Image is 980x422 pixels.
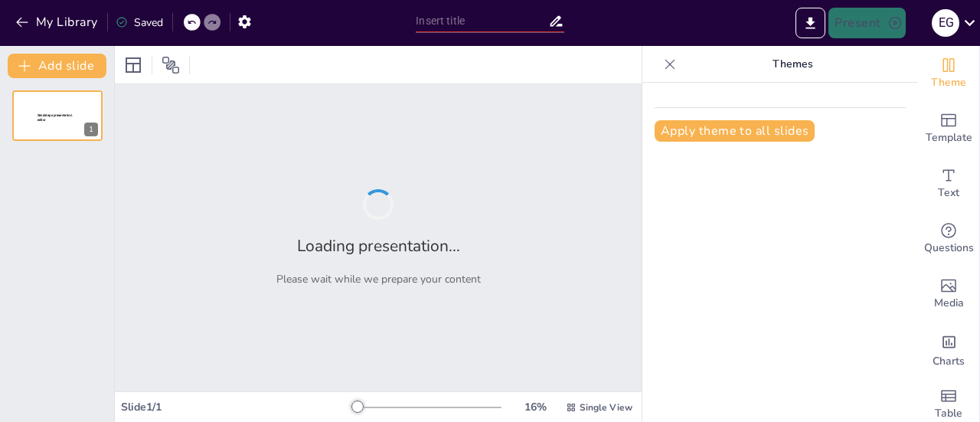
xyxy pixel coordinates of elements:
div: Slide 1 / 1 [121,400,354,414]
span: Media [934,295,964,312]
div: E G [932,9,959,37]
div: Change the overall theme [918,46,979,101]
div: Get real-time input from your audience [918,211,979,267]
span: Single View [580,401,632,414]
div: Add charts and graphs [918,322,979,377]
span: Theme [931,74,966,91]
button: Apply theme to all slides [655,120,815,142]
span: Table [935,405,962,422]
div: Saved [116,15,163,30]
button: My Library [11,10,104,34]
span: Questions [924,240,974,257]
div: 1 [84,123,98,136]
span: Template [926,129,972,146]
div: Layout [121,53,145,77]
span: Sendsteps presentation editor [38,113,72,122]
span: Text [938,185,959,201]
button: Export to PowerPoint [795,8,825,38]
span: Charts [933,353,965,370]
span: Position [162,56,180,74]
p: Themes [682,46,903,83]
p: Please wait while we prepare your content [276,272,481,286]
div: 16 % [517,400,554,414]
button: E G [932,8,959,38]
h2: Loading presentation... [297,235,460,257]
div: 1 [12,90,103,141]
div: Add ready made slides [918,101,979,156]
input: Insert title [416,10,547,32]
div: Add images, graphics, shapes or video [918,267,979,322]
button: Present [828,8,905,38]
button: Add slide [8,54,106,78]
div: Add text boxes [918,156,979,211]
